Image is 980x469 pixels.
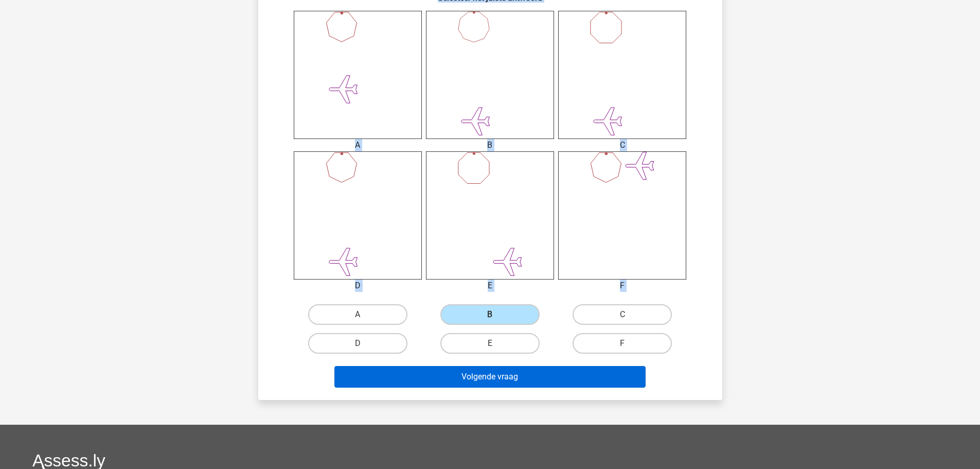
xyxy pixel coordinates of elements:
[308,333,407,354] label: D
[573,304,672,325] label: C
[440,333,540,354] label: E
[308,304,407,325] label: A
[334,366,646,388] button: Volgende vraag
[550,280,694,292] div: F
[286,139,430,151] div: A
[573,333,672,354] label: F
[286,280,430,292] div: D
[550,139,694,151] div: C
[418,280,562,292] div: E
[440,304,540,325] label: B
[418,139,562,151] div: B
